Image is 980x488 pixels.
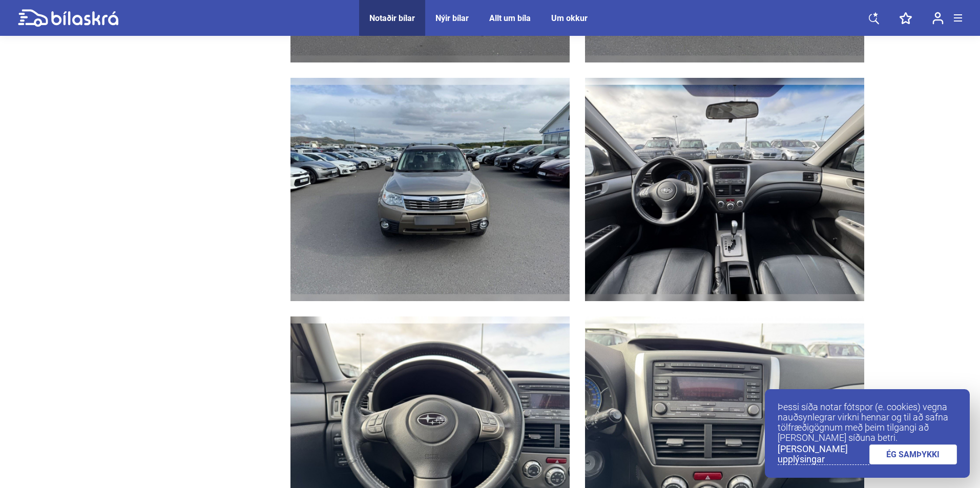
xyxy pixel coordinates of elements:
[369,13,415,23] a: Notaðir bílar
[869,444,957,464] a: ÉG SAMÞYKKI
[489,13,531,23] a: Allt um bíla
[435,13,469,23] a: Nýir bílar
[551,13,588,23] a: Um okkur
[778,444,869,465] a: [PERSON_NAME] upplýsingar
[932,12,944,25] img: user-login.svg
[778,402,957,443] p: Þessi síða notar fótspor (e. cookies) vegna nauðsynlegrar virkni hennar og til að safna tölfræðig...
